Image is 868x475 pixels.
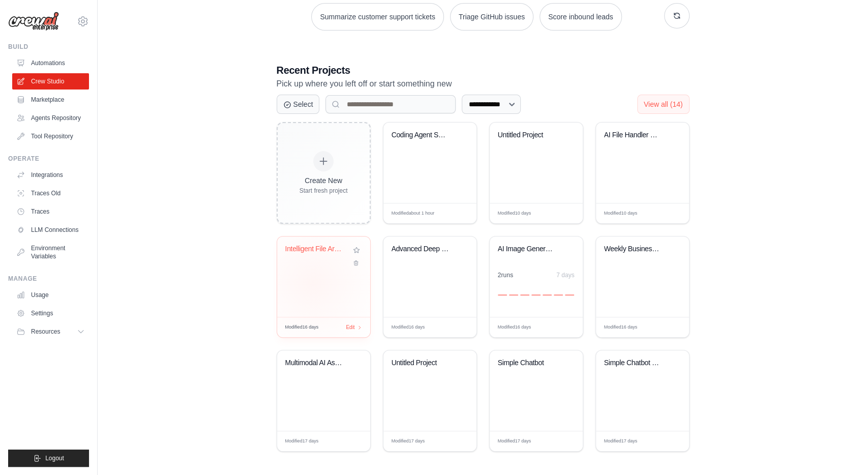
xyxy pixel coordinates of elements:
[817,426,868,475] iframe: Chat Widget
[12,203,89,220] a: Traces
[285,245,347,254] div: Intelligent File Archiver
[604,438,638,445] span: Modified 17 days
[392,245,453,254] div: Advanced Deep Research Automation
[285,324,319,331] span: Modified 16 days
[12,287,89,303] a: Usage
[604,131,666,140] div: AI File Handler with Memory
[12,128,89,144] a: Tool Repository
[8,43,89,51] div: Build
[12,92,89,108] a: Marketplace
[498,131,559,140] div: Untitled Project
[531,294,541,295] div: Day 4: 0 executions
[565,294,574,295] div: Day 7: 0 executions
[554,294,563,295] div: Day 6: 0 executions
[664,3,690,28] button: Get new suggestions
[12,222,89,238] a: LLM Connections
[8,275,89,283] div: Manage
[351,258,362,268] button: Delete project
[520,294,529,295] div: Day 3: 0 executions
[604,210,638,217] span: Modified 10 days
[392,359,453,368] div: Untitled Project
[346,437,354,445] span: Edit
[644,100,683,108] span: View all (14)
[311,3,443,31] button: Summarize customer support tickets
[450,3,533,31] button: Triage GitHub issues
[346,323,354,331] span: Edit
[45,454,64,462] span: Logout
[300,175,348,186] div: Create New
[665,437,673,445] span: Edit
[498,438,531,445] span: Modified 17 days
[637,95,690,114] button: View all (14)
[12,305,89,321] a: Settings
[452,437,461,445] span: Edit
[558,323,567,331] span: Edit
[543,294,552,295] div: Day 5: 0 executions
[300,187,348,195] div: Start fresh project
[392,131,453,140] div: Coding Agent Swarm
[452,323,461,331] span: Edit
[452,210,461,217] span: Edit
[556,271,574,279] div: 7 days
[392,324,425,331] span: Modified 16 days
[392,210,435,217] span: Modified about 1 hour
[12,110,89,126] a: Agents Repository
[277,77,690,91] p: Pick up where you left off or start something new
[558,437,567,445] span: Edit
[8,155,89,163] div: Operate
[8,450,89,467] button: Logout
[498,294,507,295] div: Day 1: 0 executions
[498,359,559,368] div: Simple Chatbot
[12,185,89,201] a: Traces Old
[604,359,666,368] div: Simple Chatbot with Memory
[604,324,638,331] span: Modified 16 days
[351,245,362,256] button: Add to favorites
[12,323,89,340] button: Resources
[12,73,89,90] a: Crew Studio
[8,12,59,31] img: Logo
[817,426,868,475] div: Chat-Widget
[498,210,531,217] span: Modified 10 days
[540,3,622,31] button: Score inbound leads
[277,95,320,114] button: Select
[665,210,673,217] span: Edit
[285,438,319,445] span: Modified 17 days
[277,63,690,77] h3: Recent Projects
[12,55,89,71] a: Automations
[12,167,89,183] a: Integrations
[498,283,575,295] div: Activity over last 7 days
[392,438,425,445] span: Modified 17 days
[509,294,518,295] div: Day 2: 0 executions
[285,359,347,368] div: Multimodal AI Assistant with Memory
[558,210,567,217] span: Edit
[12,240,89,264] a: Environment Variables
[665,323,673,331] span: Edit
[604,245,666,254] div: Weekly Business Intelligence Reporter
[498,245,559,254] div: AI Image Generation with Box Storage
[498,324,531,331] span: Modified 16 days
[498,271,514,279] div: 2 run s
[31,328,60,336] span: Resources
